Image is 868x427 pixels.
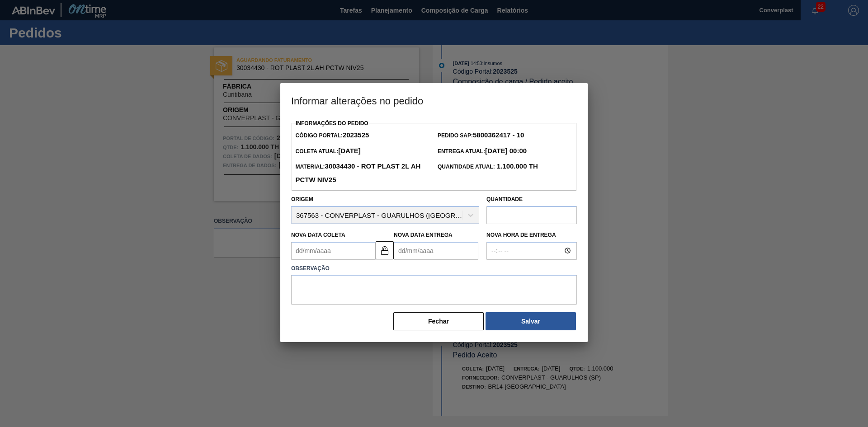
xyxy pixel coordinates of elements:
font: Origem [291,196,313,202]
font: Nova Hora de Entrega [486,232,556,238]
font: Quantidade atual: [438,164,495,170]
font: Quantidade [486,196,523,202]
input: dd/mm/aaaa [291,242,376,260]
font: [DATE] 00:00 [485,147,527,155]
button: Fechar [393,312,484,330]
font: Nova Data Coleta [291,232,345,238]
font: Código Portal: [295,132,342,139]
img: trancado [379,245,390,256]
button: Salvar [486,312,576,330]
font: Observação [291,265,330,272]
font: Informar alterações no pedido [291,95,423,107]
font: 30034430 - ROT PLAST 2L AH PCTW NIV25 [295,162,420,183]
font: 5800362417 - 10 [473,131,524,139]
input: dd/mm/aaaa [394,242,478,260]
font: 2023525 [343,131,369,139]
font: Coleta Atual: [295,148,338,155]
font: Material: [295,164,325,170]
font: [DATE] [338,147,361,155]
font: Entrega Atual: [438,148,485,155]
font: Nova Data Entrega [394,232,453,238]
button: trancado [376,241,394,259]
font: Informações do Pedido [296,120,368,127]
font: Fechar [428,318,449,325]
font: Salvar [521,318,540,325]
font: 1.100.000 TH [497,162,538,170]
font: Pedido SAP: [438,132,473,139]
